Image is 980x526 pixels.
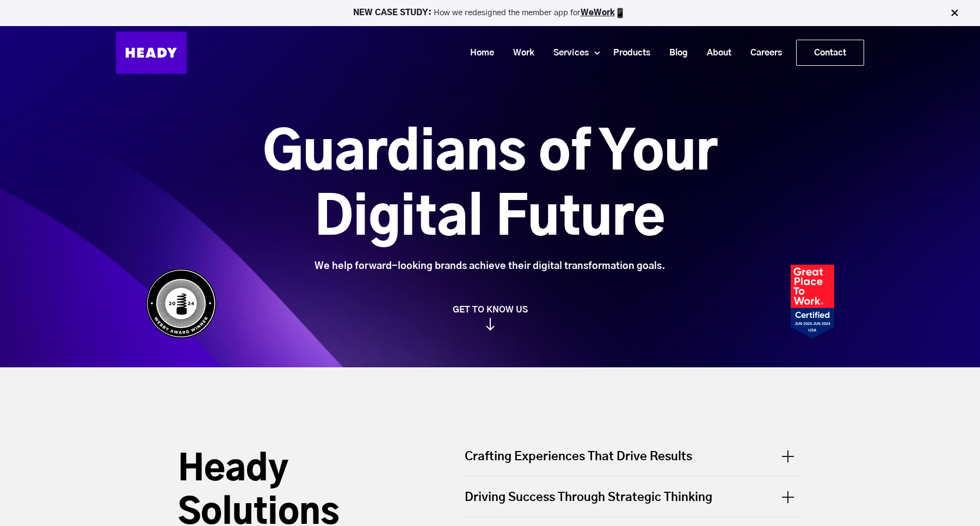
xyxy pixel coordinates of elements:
a: GET TO KNOW US [140,304,840,330]
a: Services [540,43,594,63]
img: app emoji [615,8,626,18]
a: Contact [797,40,864,65]
img: Heady_WebbyAward_Winner-4 [146,268,217,339]
img: Heady_2023_Certification_Badge [791,265,834,339]
strong: NEW CASE STUDY: [353,9,434,17]
img: Close Bar [949,8,960,18]
a: Products [600,43,656,63]
a: Blog [656,43,693,63]
h1: Guardians of Your Digital Future [202,121,778,252]
div: Crafting Experiences That Drive Results [465,448,802,476]
a: WeWork [581,9,615,17]
a: Work [500,43,540,63]
div: Driving Success Through Strategic Thinking [465,477,802,517]
img: Heady_Logo_Web-01 (1) [116,32,187,74]
a: Careers [737,43,787,63]
a: Home [457,43,500,63]
img: arrow_down [486,318,495,330]
a: About [693,43,737,63]
div: Navigation Menu [198,40,864,66]
p: How we redesigned the member app for [5,8,975,18]
div: We help forward-looking brands achieve their digital transformation goals. [202,260,778,272]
